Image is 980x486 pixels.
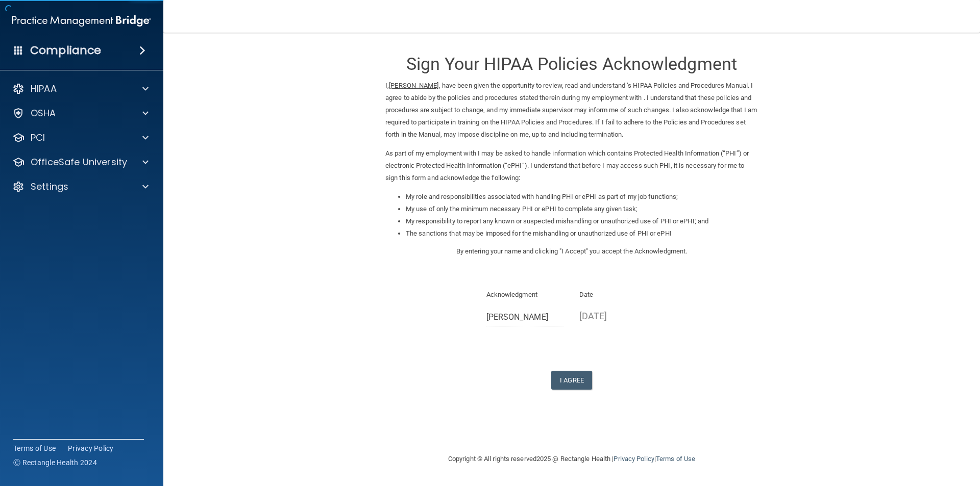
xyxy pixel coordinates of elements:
p: HIPAA [31,83,57,95]
h3: Sign Your HIPAA Policies Acknowledgment [385,55,758,73]
p: As part of my employment with I may be asked to handle information which contains Protected Healt... [385,147,758,184]
p: [DATE] [579,308,657,324]
a: Terms of Use [13,443,56,453]
button: I Agree [551,371,592,390]
a: Settings [12,181,149,193]
p: By entering your name and clicking "I Accept" you accept the Acknowledgment. [385,245,758,258]
p: Settings [31,181,68,193]
div: Copyright © All rights reserved 2025 @ Rectangle Health | | [385,443,758,475]
p: OSHA [31,107,56,119]
span: Ⓒ Rectangle Health 2024 [13,457,97,468]
li: My responsibility to report any known or suspected mishandling or unauthorized use of PHI or ePHI... [406,215,758,227]
p: Acknowledgment [486,289,565,301]
a: PCI [12,132,149,144]
input: Full Name [486,308,565,326]
img: PMB logo [12,11,151,31]
a: Privacy Policy [68,443,114,453]
li: The sanctions that may be imposed for the mishandling or unauthorized use of PHI or ePHI [406,227,758,240]
a: OSHA [12,107,149,119]
a: OfficeSafe University [12,156,149,168]
a: Terms of Use [656,455,695,463]
p: OfficeSafe University [31,156,127,168]
p: PCI [31,132,45,144]
h4: Compliance [30,43,101,58]
ins: [PERSON_NAME] [389,82,438,89]
p: Date [579,289,657,301]
li: My role and responsibilities associated with handling PHI or ePHI as part of my job functions; [406,191,758,203]
li: My use of only the minimum necessary PHI or ePHI to complete any given task; [406,203,758,215]
a: HIPAA [12,83,149,95]
a: Privacy Policy [614,455,654,463]
p: I, , have been given the opportunity to review, read and understand ’s HIPAA Policies and Procedu... [385,80,758,141]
